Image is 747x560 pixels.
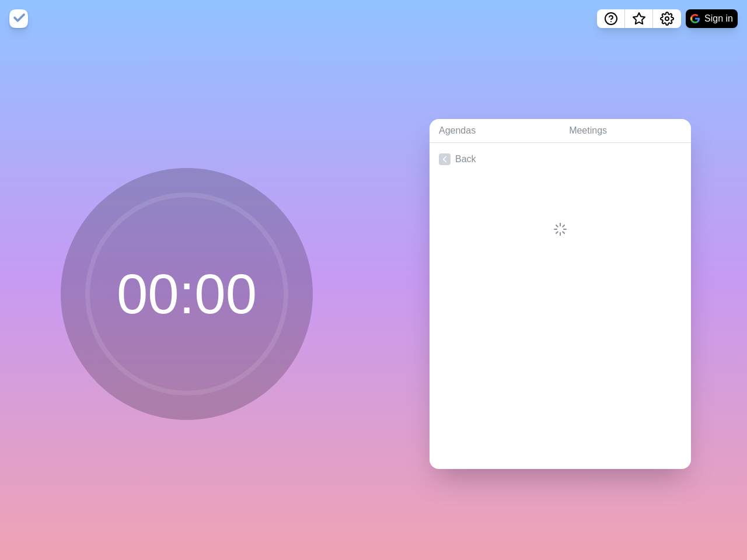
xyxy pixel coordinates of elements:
[430,119,560,143] a: Agendas
[690,14,700,23] img: google logo
[597,9,625,28] button: Help
[686,9,738,28] button: Sign in
[430,143,691,176] a: Back
[653,9,681,28] button: Settings
[560,119,691,143] a: Meetings
[625,9,653,28] button: What’s new
[9,9,28,28] img: timeblocks logo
